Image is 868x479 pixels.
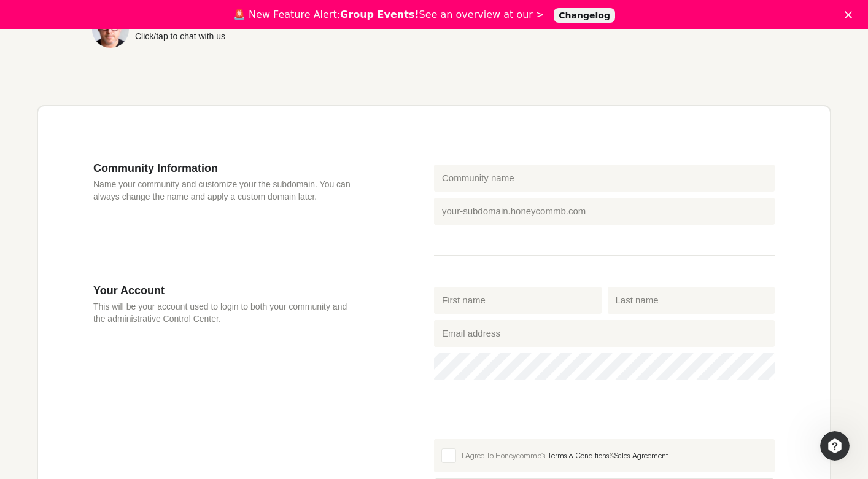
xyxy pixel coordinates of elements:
[92,11,406,48] a: Here to help!Click/tap to chat with us
[135,32,225,41] div: Click/tap to chat with us
[92,11,129,48] img: Sean
[554,8,615,23] a: Changelog
[548,451,610,460] a: Terms & Conditions
[233,9,544,21] div: 🚨 New Feature Alert: See an overview at our >
[93,162,360,175] h3: Community Information
[434,165,775,192] input: Community name
[340,9,419,20] b: Group Events!
[608,287,775,314] input: Last name
[845,11,857,18] div: Close
[93,300,360,325] p: This will be your account used to login to both your community and the administrative Control Cen...
[93,178,360,203] p: Name your community and customize your the subdomain. You can always change the name and apply a ...
[434,198,775,225] input: your-subdomain.honeycommb.com
[820,431,850,461] iframe: Intercom live chat
[434,320,775,347] input: Email address
[462,450,767,461] div: I Agree To Honeycommb's &
[93,284,360,297] h3: Your Account
[434,287,602,314] input: First name
[614,451,668,460] a: Sales Agreement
